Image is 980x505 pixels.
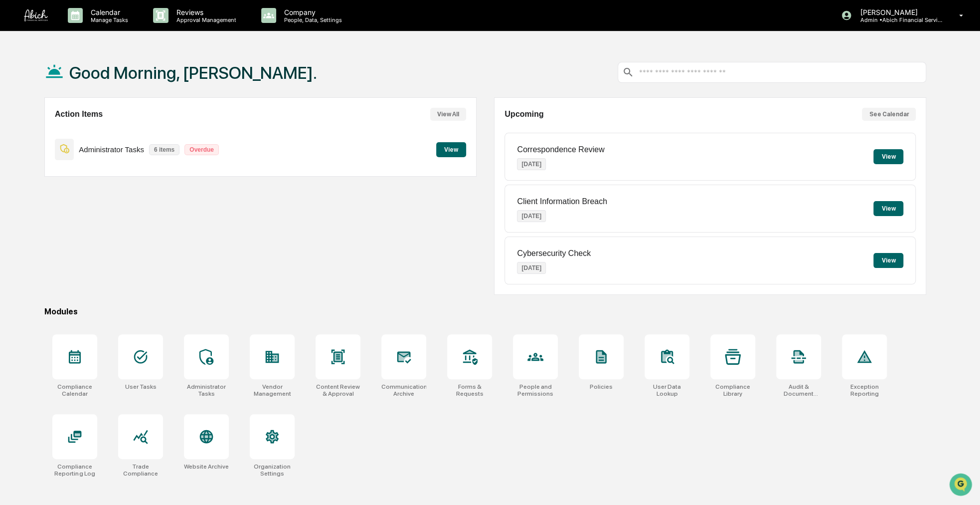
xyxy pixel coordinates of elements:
[276,16,347,23] p: People, Data, Settings
[10,197,18,205] div: 🔎
[118,463,163,477] div: Trade Compliance
[948,472,975,499] iframe: Open customer support
[517,262,546,274] p: [DATE]
[168,16,241,23] p: Approval Management
[873,201,903,216] button: View
[517,145,604,154] p: Correspondence Review
[99,220,121,228] span: Pylon
[70,220,121,228] a: Powered byPylon
[250,463,295,477] div: Organization Settings
[852,16,945,23] p: Admin • Abich Financial Services
[381,383,426,397] div: Communications Archive
[88,135,109,143] span: [DATE]
[590,383,613,390] div: Policies
[52,463,97,477] div: Compliance Reporting Log
[10,126,26,142] img: Sigrid Alegria
[430,108,466,121] button: View All
[83,16,133,23] p: Manage Tasks
[10,110,67,118] div: Past conversations
[517,210,546,222] p: [DATE]
[513,383,558,397] div: People and Permissions
[10,20,181,36] p: How can we help?
[69,63,317,83] h1: Good Morning, [PERSON_NAME].
[55,110,103,119] h2: Action Items
[21,76,39,94] img: 8933085812038_c878075ebb4cc5468115_72.jpg
[517,197,607,206] p: Client Information Breach
[710,383,755,397] div: Compliance Library
[517,158,546,170] p: [DATE]
[79,145,144,154] p: Administrator Tasks
[125,383,156,390] div: User Tasks
[45,86,137,94] div: We're available if you need us!
[155,108,181,120] button: See all
[842,383,887,397] div: Exception Reporting
[68,173,128,191] a: 🗄️Attestations
[447,383,492,397] div: Forms & Requests
[517,249,591,258] p: Cybersecurity Check
[645,383,689,397] div: User Data Lookup
[72,178,80,186] div: 🗄️
[184,383,229,397] div: Administrator Tasks
[504,110,543,119] h2: Upcoming
[436,142,466,157] button: View
[862,108,916,121] button: See Calendar
[184,144,219,155] p: Overdue
[169,79,181,91] button: Start new chat
[184,463,229,470] div: Website Archive
[873,149,903,164] button: View
[44,307,926,316] div: Modules
[776,383,821,397] div: Audit & Document Logs
[276,8,347,16] p: Company
[852,8,945,16] p: [PERSON_NAME]
[6,173,68,191] a: 🖐️Preclearance
[250,383,295,397] div: Vendor Management
[873,253,903,268] button: View
[52,383,97,397] div: Compliance Calendar
[20,196,63,206] span: Data Lookup
[82,177,124,187] span: Attestations
[83,135,86,143] span: •
[31,135,81,143] span: [PERSON_NAME]
[168,8,241,16] p: Reviews
[436,144,466,154] a: View
[45,76,163,86] div: Start new chat
[149,144,179,155] p: 6 items
[10,76,28,94] img: 1746055101610-c473b297-6a78-478c-a979-82029cc54cd1
[20,177,64,187] span: Preclearance
[10,178,18,186] div: 🖐️
[316,383,360,397] div: Content Review & Approval
[24,9,48,21] img: logo
[6,192,67,210] a: 🔎Data Lookup
[83,8,133,16] p: Calendar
